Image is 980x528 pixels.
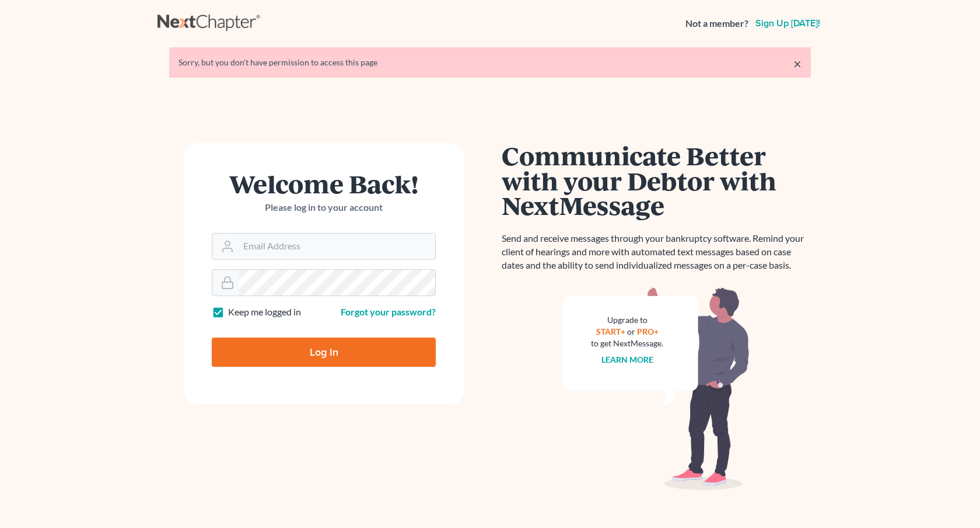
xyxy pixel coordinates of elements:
h1: Welcome Back! [212,171,436,196]
a: PRO+ [637,326,659,336]
p: Please log in to your account [212,201,436,214]
p: Send and receive messages through your bankruptcy software. Remind your client of hearings and mo... [502,232,811,272]
a: Sign up [DATE]! [753,19,822,28]
div: Sorry, but you don't have permission to access this page [178,57,801,68]
input: Log In [212,338,436,367]
span: or [627,326,635,336]
label: Keep me logged in [228,305,301,319]
a: Forgot your password? [341,306,436,317]
input: Email Address [239,234,435,259]
a: Learn more [601,355,653,364]
img: nextmessage_bg-59042aed3d76b12b5cd301f8e5b87938c9018125f34e5fa2b7a6b67550977c72.svg [563,286,750,491]
a: × [793,57,801,71]
h1: Communicate Better with your Debtor with NextMessage [502,143,811,218]
strong: Not a member? [685,17,748,30]
div: Upgrade to [591,314,663,326]
div: to get NextMessage. [591,338,663,349]
a: START+ [596,326,625,336]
